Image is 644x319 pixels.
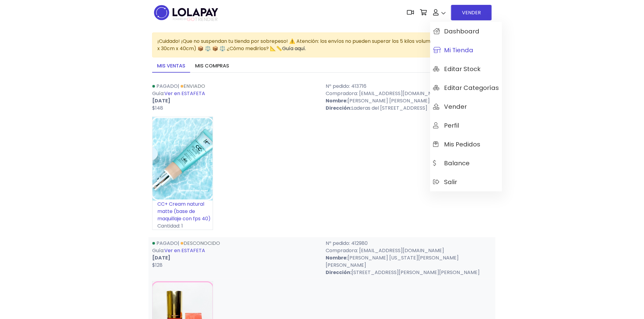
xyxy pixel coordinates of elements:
[433,160,470,166] span: Balance
[430,97,502,116] a: Vender
[326,247,492,254] p: Compradora: [EMAIL_ADDRESS][DOMAIN_NAME]
[326,254,492,269] p: [PERSON_NAME] [US_STATE][PERSON_NAME] [PERSON_NAME]
[433,28,479,35] span: Dashboard
[430,22,502,41] a: Dashboard
[433,66,481,72] span: Editar Stock
[152,222,213,230] p: Cantidad: 1
[190,60,234,73] a: Mis compras
[326,83,492,90] p: Nº pedido: 413716
[157,38,484,52] span: ¡Cuidado! ¡Que no suspendan tu tienda por sobrepeso! ⚠️ Atención: los envíos no pueden superar lo...
[173,17,218,22] span: TRENDIER
[156,240,178,247] span: Pagado
[326,240,492,247] p: Nº pedido: 412980
[451,5,492,20] a: VENDER
[152,97,318,105] p: [DATE]
[282,45,306,52] a: Guía aquí.
[326,97,348,104] strong: Nombre:
[430,78,502,97] a: Editar Categorías
[326,105,352,111] strong: Dirección:
[164,90,205,97] a: Ver en ESTAFETA
[430,116,502,135] a: Perfil
[433,141,480,148] span: Mis pedidos
[326,254,348,261] strong: Nombre:
[157,201,211,222] a: CC+ Cream natural matte (base de maquillaje con fps 40)
[433,122,459,129] span: Perfil
[173,18,187,21] span: POWERED BY
[152,60,190,73] a: Mis ventas
[152,117,213,201] img: small_1756483922663.png
[430,173,502,191] a: Salir
[326,97,492,105] p: [PERSON_NAME] [PERSON_NAME]
[149,240,322,276] div: | Guía:
[326,269,492,276] p: [STREET_ADDRESS][PERSON_NAME][PERSON_NAME]
[152,105,163,111] span: $148
[433,179,457,185] span: Salir
[326,105,492,112] p: Laderas del [STREET_ADDRESS]
[180,83,205,90] a: Enviado
[180,240,220,247] a: Desconocido
[430,154,502,173] a: Balance
[430,60,502,78] a: Editar Stock
[433,84,499,91] span: Editar Categorías
[430,135,502,154] a: Mis pedidos
[152,3,220,22] img: logo
[433,47,473,53] span: Mi tienda
[430,41,502,60] a: Mi tienda
[326,90,492,97] p: Compradora: [EMAIL_ADDRESS][DOMAIN_NAME]
[156,83,178,90] span: Pagado
[433,103,467,110] span: Vender
[164,247,205,254] a: Ver en ESTAFETA
[152,262,163,269] span: $128
[152,254,318,262] p: [DATE]
[187,16,195,23] span: GO
[326,269,352,276] strong: Dirección:
[149,83,322,112] div: | Guía:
